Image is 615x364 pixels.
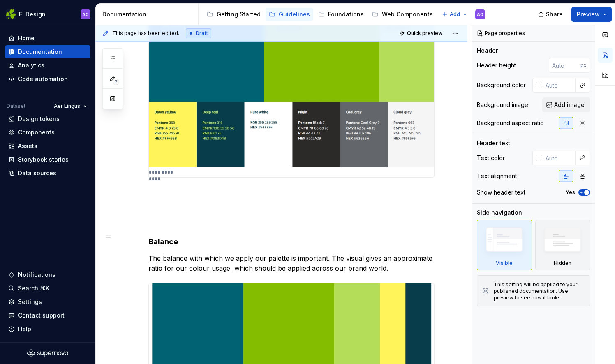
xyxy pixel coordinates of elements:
a: App Components [438,8,504,21]
div: Hidden [554,260,571,267]
div: Text color [477,154,505,162]
div: AO [477,11,483,18]
a: Assets [5,139,90,153]
div: Documentation [18,48,62,56]
div: Show header text [477,188,525,197]
div: Design tokens [18,115,60,123]
div: Visible [496,260,513,267]
div: AO [82,11,89,18]
span: This page has been edited. [112,30,179,37]
div: Data sources [18,169,56,177]
div: Storybook stories [18,155,69,164]
span: Share [546,10,563,19]
button: Add [439,9,470,20]
label: Yes [566,189,575,196]
div: Home [18,34,35,42]
div: Visible [477,220,532,270]
div: Side navigation [477,209,522,217]
div: Guidelines [279,10,310,19]
button: Search ⌘K [5,282,90,295]
a: Storybook stories [5,153,90,166]
img: 56b5df98-d96d-4d7e-807c-0afdf3bdaefa.png [6,9,16,19]
h4: Balance [148,237,435,247]
span: Preview [577,10,600,19]
button: Notifications [5,268,90,281]
input: Auto [542,78,576,93]
button: EI DesignAO [2,5,94,23]
div: EI Design [19,10,46,19]
div: Search ⌘K [18,284,49,292]
div: Text alignment [477,172,517,180]
div: Documentation [102,10,195,19]
span: Draft [196,30,208,37]
div: Getting Started [217,10,261,19]
div: Components [18,128,55,137]
span: Add [450,11,460,18]
button: Aer Lingus [50,100,90,112]
div: Header height [477,61,516,70]
div: Assets [18,142,37,150]
div: Web Components [382,10,433,19]
span: Add image [554,101,585,109]
div: Contact support [18,311,65,320]
p: px [580,62,587,69]
button: Contact support [5,309,90,322]
a: Analytics [5,59,90,72]
div: Page tree [203,6,438,23]
span: Aer Lingus [54,103,80,109]
div: Background color [477,81,526,89]
p: The balance with which we apply our palette is important. The visual gives an approximate ratio f... [148,253,435,273]
div: Help [18,325,31,333]
a: Foundations [315,8,367,21]
div: Foundations [328,10,364,19]
span: 7 [113,79,119,85]
a: Home [5,32,90,45]
button: Share [534,7,568,22]
div: Settings [18,298,42,306]
span: Quick preview [407,30,442,37]
div: Background aspect ratio [477,119,544,127]
div: Header [477,46,498,55]
svg: Supernova Logo [27,349,68,357]
button: Help [5,322,90,336]
input: Auto [549,58,580,73]
a: Documentation [5,45,90,58]
button: Quick preview [397,28,446,39]
a: Data sources [5,167,90,180]
div: Code automation [18,75,68,83]
a: Web Components [369,8,436,21]
a: Guidelines [266,8,313,21]
div: Hidden [535,220,590,270]
div: Analytics [18,61,44,70]
button: Preview [571,7,612,22]
input: Auto [542,151,576,165]
div: Dataset [7,103,25,109]
button: Add image [542,97,590,112]
div: Notifications [18,271,55,279]
div: This setting will be applied to your published documentation. Use preview to see how it looks. [494,281,585,301]
a: Design tokens [5,112,90,125]
a: Getting Started [203,8,264,21]
a: Code automation [5,72,90,86]
div: Background image [477,101,528,109]
div: Header text [477,139,510,147]
a: Components [5,126,90,139]
a: Settings [5,295,90,308]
